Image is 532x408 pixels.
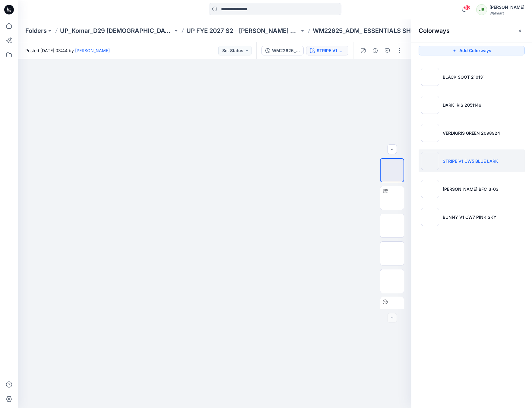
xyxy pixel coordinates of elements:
button: STRIPE V1 CW5 BLUE LARK [306,46,348,55]
a: [PERSON_NAME] [75,48,110,53]
h2: Colorways [419,27,450,34]
img: WHEAT HEATHER BFC13-03 [421,180,439,198]
img: BUNNY V1 CW7 PINK SKY [421,208,439,226]
img: DARK IRIS 2051146 [421,96,439,114]
p: BUNNY V1 CW7 PINK SKY [443,214,496,220]
a: UP FYE 2027 S2 - [PERSON_NAME] D29 [DEMOGRAPHIC_DATA] Sleepwear [186,27,299,35]
span: Posted [DATE] 03:44 by [25,47,110,54]
img: BLACK SOOT 210131 [421,68,439,86]
div: WM22625_DEVELOPMENT_COLORWAY_REV1 [272,47,300,54]
p: BLACK SOOT 210131 [443,74,485,80]
div: [PERSON_NAME] [489,4,524,11]
button: Add Colorways [419,46,525,55]
div: Walmart [489,11,524,15]
button: Details [370,46,380,55]
img: STRIPE V1 CW5 BLUE LARK [421,152,439,170]
p: [PERSON_NAME] BFC13-03 [443,186,499,192]
img: VERDIGRIS GREEN 2098924 [421,124,439,142]
button: WM22625_DEVELOPMENT_COLORWAY_REV1 [261,46,304,55]
span: 90 [464,5,470,10]
p: DARK IRIS 2051146 [443,102,481,108]
div: JB [476,4,487,15]
p: WM22625_ADM_ ESSENTIALS SHORT_COLORWAY [313,27,426,35]
a: Folders [25,27,47,35]
p: VERDIGRIS GREEN 2098924 [443,130,500,136]
p: STRIPE V1 CW5 BLUE LARK [443,158,498,164]
div: STRIPE V1 CW5 BLUE LARK [317,47,344,54]
a: UP_Komar_D29 [DEMOGRAPHIC_DATA] Sleep [60,27,173,35]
